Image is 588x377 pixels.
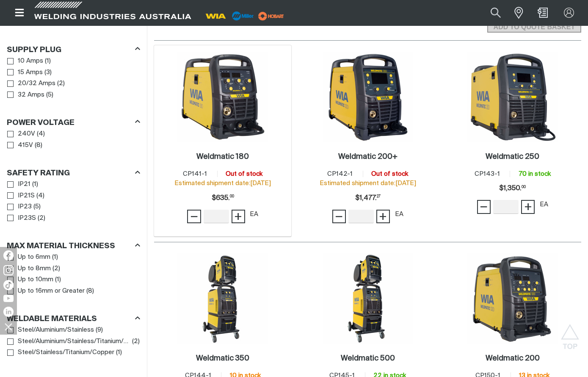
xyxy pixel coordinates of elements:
span: IP23 [18,202,32,212]
span: − [480,200,488,214]
span: $1,477. [355,190,381,207]
img: miller [256,10,287,22]
span: 32 Amps [18,90,44,100]
span: Up to 6mm [18,252,50,262]
span: ( 3 ) [44,68,52,78]
h2: Weldmatic 350 [196,355,249,362]
sup: 00 [522,186,526,189]
span: IP23S [18,213,36,223]
span: ( 1 ) [52,252,58,262]
span: IP21S [18,191,35,201]
span: ( 5 ) [33,202,41,212]
h3: Power Voltage [7,118,75,128]
span: 10 Amps [18,56,43,66]
a: Steel/Stainless/Titanium/Copper [7,347,114,358]
div: Power Voltage [7,117,140,128]
img: Weldmatic 500 [323,253,413,344]
span: IP21 [18,180,30,189]
span: $1,350. [499,180,526,197]
a: Up to 6mm [7,252,50,263]
button: Scroll to top [560,324,580,343]
h3: Weldable Materials [7,314,97,324]
span: ( 8 ) [86,286,94,296]
span: ( 8 ) [35,141,42,150]
a: 15 Amps [7,67,43,78]
div: Weldable Materials [7,313,140,324]
a: Weldmatic 350 [196,354,249,363]
a: 415V [7,140,33,151]
span: CP143-1 [475,171,500,177]
span: Steel/Stainless/Titanium/Copper [18,348,114,358]
span: Up to 8mm [18,264,51,274]
span: ( 4 ) [36,191,44,201]
ul: Weldable Materials [7,324,140,358]
div: Price [499,180,526,197]
span: ( 1 ) [116,348,122,358]
span: Estimated shipment date: [DATE] [174,180,271,186]
img: Weldmatic 200+ [323,52,413,142]
h2: Weldmatic 200 [486,355,540,362]
span: Out of stock [371,171,408,177]
button: Add selected products to the shopping cart [487,22,581,33]
img: Weldmatic 200 [467,253,558,344]
img: Weldmatic 350 [177,253,268,344]
a: Weldmatic 200 [486,354,540,363]
a: miller [256,13,287,19]
img: Weldmatic 250 [467,52,558,142]
a: 240V [7,128,35,140]
span: + [524,200,532,214]
div: Safety Rating [7,167,140,179]
img: Instagram [3,265,14,275]
span: ( 4 ) [37,129,45,139]
a: IP21S [7,190,35,202]
span: Steel/Aluminium/Stainless/Titanium/Copper [18,337,130,347]
span: 15 Amps [18,68,43,78]
div: Max Material Thickness [7,240,140,252]
span: ( 2 ) [52,264,60,274]
a: Shopping cart (0 product(s)) [536,8,549,18]
button: Search products [481,3,510,22]
h2: Weldmatic 200+ [338,153,398,161]
h2: Weldmatic 250 [486,153,539,161]
div: EA [395,210,403,219]
h3: Max Material Thickness [7,241,115,251]
a: IP23 [7,201,32,213]
div: Price [355,190,381,207]
h2: Weldmatic 500 [341,355,395,362]
a: Steel/Aluminium/Stainless [7,324,94,336]
img: hide socials [1,319,16,334]
ul: Max Material Thickness [7,252,140,297]
span: ( 2 ) [132,337,140,347]
img: Facebook [3,250,14,261]
a: Up to 16mm or Greater [7,286,85,297]
img: YouTube [3,295,14,302]
sup: 27 [377,195,381,198]
span: + [234,209,242,224]
a: 32 Amps [7,89,44,101]
span: Estimated shipment date: [DATE] [320,180,416,186]
a: Up to 10mm [7,274,53,286]
span: Out of stock [226,171,262,177]
a: Weldmatic 180 [196,152,249,162]
h2: Weldmatic 180 [196,153,249,161]
img: Weldmatic 180 [177,52,268,142]
div: EA [540,200,548,210]
span: ( 9 ) [96,325,103,335]
span: 20/32 Amps [18,79,55,89]
span: ( 5 ) [46,90,53,100]
span: 240V [18,129,35,139]
h3: Supply Plug [7,45,61,55]
span: Steel/Aluminium/Stainless [18,325,94,335]
span: − [335,209,343,224]
span: 70 in stock [519,171,551,177]
ul: Supply Plug [7,55,140,100]
a: 10 Amps [7,55,43,67]
span: CP141-1 [183,171,207,177]
span: ( 1 ) [45,56,51,66]
span: 415V [18,141,33,150]
h3: Safety Rating [7,169,70,178]
img: TikTok [3,280,14,290]
a: Weldmatic 200+ [338,152,398,162]
a: Weldmatic 250 [486,152,539,162]
div: EA [250,210,258,219]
